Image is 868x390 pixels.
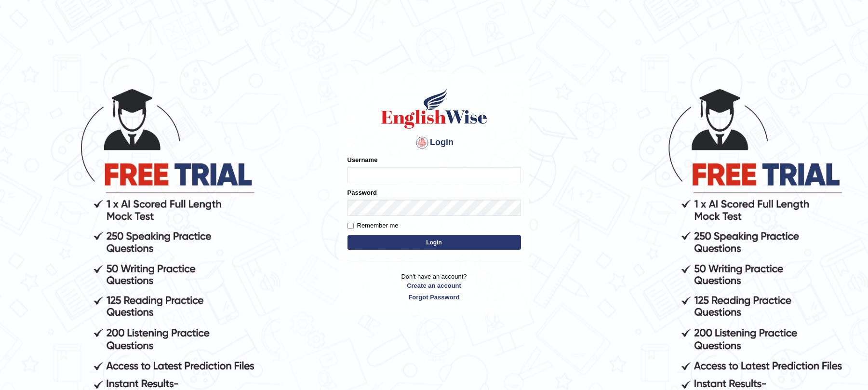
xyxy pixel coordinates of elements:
[379,87,489,130] img: Logo of English Wise sign in for intelligent practice with AI
[347,221,399,230] label: Remember me
[347,223,354,229] input: Remember me
[347,272,521,302] p: Don't have an account?
[347,188,377,197] label: Password
[347,235,521,250] button: Login
[347,135,521,150] h4: Login
[347,293,521,302] a: Forgot Password
[347,281,521,290] a: Create an account
[347,155,378,164] label: Username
